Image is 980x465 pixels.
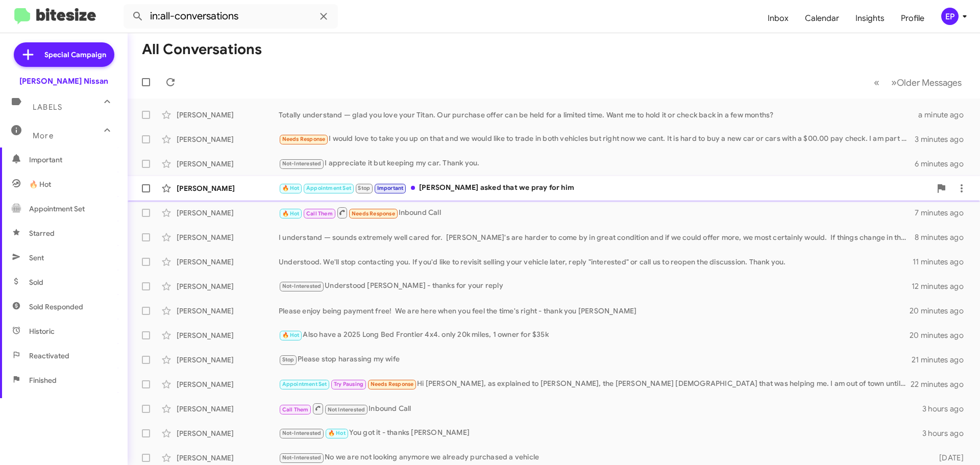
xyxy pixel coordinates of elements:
span: » [891,76,897,89]
div: 20 minutes ago [911,330,972,340]
span: Sold Responded [29,302,83,312]
div: [PERSON_NAME] [177,330,279,340]
div: 7 minutes ago [915,208,972,218]
div: I appreciate it but keeping my car. Thank you. [279,158,915,169]
span: Appointment Set [29,204,85,214]
span: Call Them [306,210,333,217]
div: You got it - thanks [PERSON_NAME] [279,427,922,439]
div: [PERSON_NAME] [177,428,279,438]
nav: Page navigation example [868,72,968,93]
h1: All Conversations [142,41,262,58]
span: 🔥 Hot [282,210,300,217]
span: Reactivated [29,351,69,361]
span: Not-Interested [282,283,322,289]
div: [PERSON_NAME] Nissan [19,76,108,86]
a: Insights [847,4,893,33]
div: EP [941,8,959,25]
div: [PERSON_NAME] [177,110,279,120]
div: [PERSON_NAME] [177,281,279,291]
span: Not-Interested [282,430,322,436]
input: Search [124,4,338,29]
div: 3 hours ago [922,428,972,438]
div: [PERSON_NAME] [177,257,279,267]
span: Sent [29,253,44,263]
span: Older Messages [897,77,962,88]
div: 6 minutes ago [915,159,972,169]
div: a minute ago [918,110,972,120]
div: Understood [PERSON_NAME] - thanks for your reply [279,280,912,292]
div: 22 minutes ago [911,379,972,389]
div: [PERSON_NAME] [177,183,279,193]
div: Please enjoy being payment free! We are here when you feel the time's right - thank you [PERSON_N... [279,306,911,316]
div: Also have a 2025 Long Bed Frontier 4x4. only 20k miles, 1 owner for $35k [279,329,911,341]
span: Needs Response [371,381,414,387]
div: 20 minutes ago [911,306,972,316]
div: Please stop harassing my wife [279,354,912,365]
div: 3 hours ago [922,404,972,414]
span: Sold [29,277,43,287]
span: Important [29,155,116,165]
span: 🔥 Hot [328,430,346,436]
div: Inbound Call [279,206,915,219]
a: Inbox [759,4,797,33]
div: 12 minutes ago [912,281,972,291]
div: [PERSON_NAME] [177,355,279,365]
span: 🔥 Hot [282,185,300,191]
div: Totally understand — glad you love your Titan. Our purchase offer can be held for a limited time.... [279,110,918,120]
div: 3 minutes ago [915,134,972,144]
span: « [874,76,879,89]
div: Inbound Call [279,402,922,415]
span: Not-Interested [282,160,322,167]
a: Profile [893,4,933,33]
span: More [33,131,54,140]
span: Stop [282,356,295,363]
div: I would love to take you up on that and we would like to trade in both vehicles but right now we ... [279,133,915,145]
span: Needs Response [352,210,395,217]
div: I understand — sounds extremely well cared for. [PERSON_NAME]'s are harder to come by in great co... [279,232,915,242]
div: [PERSON_NAME] [177,159,279,169]
div: [PERSON_NAME] [177,134,279,144]
span: Important [377,185,404,191]
div: [PERSON_NAME] [177,379,279,389]
div: 8 minutes ago [915,232,972,242]
span: Historic [29,326,55,336]
div: Understood. We'll stop contacting you. If you'd like to revisit selling your vehicle later, reply... [279,257,913,267]
span: Finished [29,375,57,385]
button: EP [933,8,969,25]
span: Appointment Set [282,381,327,387]
div: No we are not looking anymore we already purchased a vehicle [279,452,923,463]
span: Needs Response [282,136,326,142]
span: Labels [33,103,62,112]
span: Not-Interested [282,454,322,461]
div: [DATE] [923,453,972,463]
span: 🔥 Hot [29,179,51,189]
button: Previous [868,72,886,93]
span: 🔥 Hot [282,332,300,338]
span: Starred [29,228,55,238]
button: Next [885,72,968,93]
div: [PERSON_NAME] [177,208,279,218]
span: Try Pausing [334,381,363,387]
div: [PERSON_NAME] asked that we pray for him [279,182,931,194]
div: [PERSON_NAME] [177,404,279,414]
span: Call Them [282,406,309,413]
a: Special Campaign [14,42,114,67]
a: Calendar [797,4,847,33]
span: Special Campaign [44,50,106,60]
span: Not Interested [328,406,365,413]
div: [PERSON_NAME] [177,232,279,242]
div: [PERSON_NAME] [177,453,279,463]
div: 21 minutes ago [912,355,972,365]
span: Appointment Set [306,185,351,191]
div: [PERSON_NAME] [177,306,279,316]
div: 11 minutes ago [913,257,972,267]
div: Hi [PERSON_NAME], as explained to [PERSON_NAME], the [PERSON_NAME] [DEMOGRAPHIC_DATA] that was he... [279,378,911,390]
span: Stop [358,185,370,191]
